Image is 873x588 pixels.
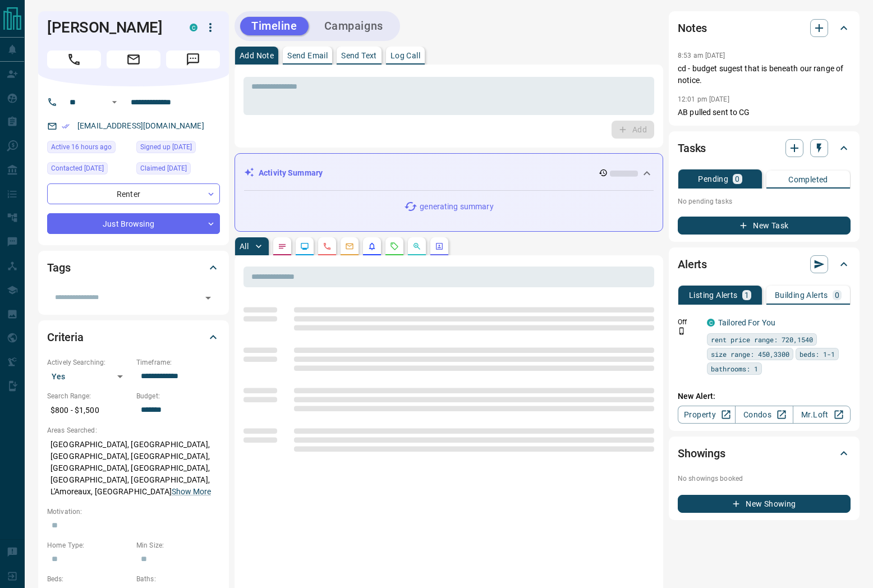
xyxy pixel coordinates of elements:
[678,327,686,335] svg: Push Notification Only
[735,175,739,183] p: 0
[835,291,839,299] p: 0
[678,251,851,278] div: Alerts
[136,357,220,367] p: Timeframe:
[47,162,131,178] div: Sun Oct 12 2025
[136,574,220,584] p: Baths:
[140,163,187,174] span: Claimed [DATE]
[47,357,131,367] p: Actively Searching:
[47,213,220,234] div: Just Browsing
[793,406,851,424] a: Mr.Loft
[678,139,706,157] h2: Tasks
[47,259,70,277] h2: Tags
[788,176,828,183] p: Completed
[107,50,160,68] span: Email
[47,425,220,435] p: Areas Searched:
[678,406,736,424] a: Property
[678,63,851,86] p: cd - budget sugest that is beneath our range of notice.
[420,201,493,213] p: generating summary
[47,540,131,550] p: Home Type:
[678,317,700,327] p: Off
[735,406,793,424] a: Condos
[390,242,399,251] svg: Requests
[412,242,421,251] svg: Opportunities
[47,254,220,281] div: Tags
[278,242,287,251] svg: Notes
[367,242,376,251] svg: Listing Alerts
[240,52,274,59] p: Add Note
[678,19,707,37] h2: Notes
[47,19,173,36] h1: [PERSON_NAME]
[77,121,204,130] a: [EMAIL_ADDRESS][DOMAIN_NAME]
[435,242,444,251] svg: Agent Actions
[678,217,851,235] button: New Task
[323,242,332,251] svg: Calls
[136,391,220,401] p: Budget:
[47,328,84,346] h2: Criteria
[678,107,851,118] p: AB pulled sent to CG
[51,163,104,174] span: Contacted [DATE]
[47,507,220,517] p: Motivation:
[775,291,828,299] p: Building Alerts
[678,444,725,462] h2: Showings
[190,24,197,31] div: condos.ca
[172,486,211,498] button: Show More
[240,17,309,35] button: Timeline
[47,141,131,157] div: Mon Oct 13 2025
[678,391,851,402] p: New Alert:
[718,318,775,327] a: Tailored For You
[47,391,131,401] p: Search Range:
[47,324,220,351] div: Criteria
[313,17,394,35] button: Campaigns
[678,15,851,42] div: Notes
[47,574,131,584] p: Beds:
[711,348,789,360] span: size range: 450,3300
[711,363,758,374] span: bathrooms: 1
[259,167,323,179] p: Activity Summary
[800,348,835,360] span: beds: 1-1
[166,50,220,68] span: Message
[678,193,851,210] p: No pending tasks
[707,319,715,327] div: condos.ca
[300,242,309,251] svg: Lead Browsing Activity
[47,435,220,501] p: [GEOGRAPHIC_DATA], [GEOGRAPHIC_DATA], [GEOGRAPHIC_DATA], [GEOGRAPHIC_DATA], [GEOGRAPHIC_DATA], [G...
[62,122,70,130] svg: Email Verified
[136,540,220,550] p: Min Size:
[390,52,420,59] p: Log Call
[47,401,131,420] p: $800 - $1,500
[108,95,121,109] button: Open
[689,291,738,299] p: Listing Alerts
[678,495,851,513] button: New Showing
[47,50,101,68] span: Call
[341,52,377,59] p: Send Text
[51,141,112,153] span: Active 16 hours ago
[698,175,728,183] p: Pending
[140,141,192,153] span: Signed up [DATE]
[678,52,725,59] p: 8:53 am [DATE]
[345,242,354,251] svg: Emails
[136,141,220,157] div: Sun Sep 28 2025
[678,95,729,103] p: 12:01 pm [DATE]
[244,163,654,183] div: Activity Summary
[678,255,707,273] h2: Alerts
[287,52,328,59] p: Send Email
[745,291,749,299] p: 1
[47,367,131,385] div: Yes
[136,162,220,178] div: Sun Oct 12 2025
[678,135,851,162] div: Tasks
[240,242,249,250] p: All
[47,183,220,204] div: Renter
[200,290,216,306] button: Open
[678,440,851,467] div: Showings
[678,474,851,484] p: No showings booked
[711,334,813,345] span: rent price range: 720,1540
